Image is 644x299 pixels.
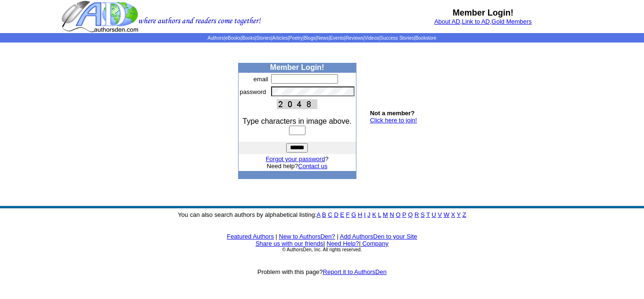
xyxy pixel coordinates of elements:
[298,162,327,170] a: Contact us
[380,35,414,41] a: Success Stories
[257,268,387,275] font: Problem with this page?
[207,35,223,41] a: Authors
[240,88,266,95] font: password
[330,35,345,41] a: Events
[317,35,329,41] a: News
[364,35,379,41] a: Videos
[207,35,436,41] span: | | | | | | | | | | | |
[322,211,326,218] a: B
[462,211,466,218] a: Z
[462,18,490,25] a: Link to AD
[362,240,388,247] a: Company
[364,211,366,218] a: I
[317,211,321,218] a: A
[426,211,430,218] a: T
[434,18,460,25] a: About AD
[434,18,532,25] font: , ,
[451,211,455,218] a: X
[438,211,442,218] a: V
[359,240,388,247] font: |
[242,35,255,41] a: Books
[444,211,449,218] a: W
[178,211,466,218] font: You can also search authors by alphabetical listing:
[256,35,271,41] a: Stories
[370,110,415,117] b: Not a member?
[421,211,425,218] a: S
[256,240,323,247] a: Share us with our friends
[304,35,315,41] a: Blogs
[432,211,436,218] a: U
[414,211,419,218] a: R
[243,117,352,125] font: Type characters in image above.
[289,35,303,41] a: Poetry
[346,35,363,41] a: Reviews
[276,233,277,240] font: |
[279,233,335,240] a: New to AuthorsDen?
[323,240,325,247] font: |
[270,63,324,71] b: Member Login!
[372,211,376,218] a: K
[334,211,338,218] a: D
[267,162,328,170] font: Need help?
[266,155,329,162] font: ?
[492,18,532,25] a: Gold Members
[227,233,274,240] a: Featured Authors
[408,211,413,218] a: Q
[272,35,288,41] a: Articles
[402,211,406,218] a: P
[358,211,362,218] a: H
[337,233,338,240] font: |
[390,211,394,218] a: N
[453,8,513,17] b: Member Login!
[266,155,325,162] a: Forgot your password
[370,117,417,124] a: Click here to join!
[351,211,356,218] a: G
[340,233,417,240] a: Add AuthorsDen to your Site
[346,211,350,218] a: F
[328,211,332,218] a: C
[340,211,344,218] a: E
[457,211,461,218] a: Y
[323,268,387,275] a: Report it to AuthorsDen
[225,35,240,41] a: eBooks
[396,211,401,218] a: O
[327,240,359,247] a: Need Help?
[383,211,388,218] a: M
[282,247,362,252] font: © AuthorsDen, Inc. All rights reserved.
[378,211,381,218] a: L
[367,211,371,218] a: J
[254,76,268,83] font: email
[277,99,317,109] img: This Is CAPTCHA Image
[415,35,437,41] a: Bookstore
